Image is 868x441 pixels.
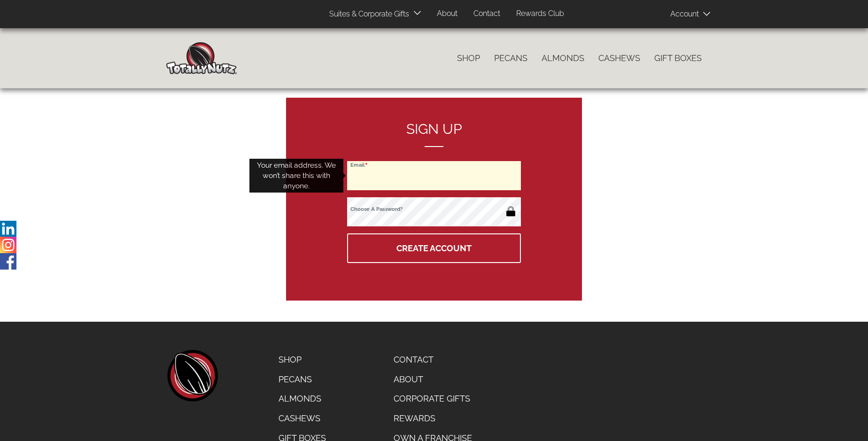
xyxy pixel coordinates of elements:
a: Cashews [271,409,333,428]
a: About [387,370,479,389]
a: Cashews [591,48,647,68]
a: Rewards Club [509,5,571,23]
img: Home [166,42,237,74]
a: Corporate Gifts [387,389,479,409]
a: Rewards [387,409,479,428]
a: About [430,5,465,23]
h2: Sign up [347,121,521,147]
a: home [166,350,218,402]
a: Shop [450,48,487,68]
a: Suites & Corporate Gifts [322,5,412,23]
input: Email [347,161,521,190]
a: Shop [271,350,333,370]
a: Contact [387,350,479,370]
button: Create Account [347,233,521,263]
a: Gift Boxes [647,48,709,68]
a: Contact [466,5,507,23]
a: Pecans [271,370,333,389]
a: Pecans [487,48,535,68]
div: Your email address. We won’t share this with anyone. [249,159,343,193]
a: Almonds [271,389,333,409]
a: Almonds [535,48,591,68]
